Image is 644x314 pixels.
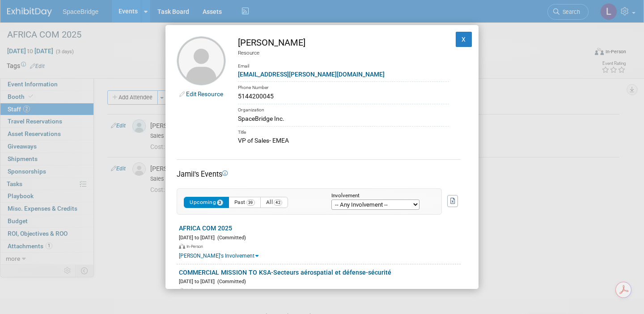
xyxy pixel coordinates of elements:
span: 39 [246,199,255,206]
a: AFRICA COM 2025 [179,225,232,232]
button: All42 [260,197,288,208]
div: [PERSON_NAME] [238,36,449,49]
span: 42 [274,199,282,206]
div: Jamil's Events [177,169,461,179]
div: SpaceBridge Inc. [238,114,449,123]
button: Past39 [229,197,261,208]
div: Email [238,57,449,70]
span: 3 [217,199,223,206]
div: Phone Number [238,81,449,92]
div: Title [238,126,449,136]
div: 5144200045 [238,92,449,101]
div: VP of Sales- EMEA [238,136,449,145]
button: X [456,32,472,47]
button: Upcoming3 [184,197,229,208]
span: In-Person [186,244,206,249]
a: [EMAIL_ADDRESS][PERSON_NAME][DOMAIN_NAME] [238,71,385,78]
img: Jamil Joseph [177,36,226,85]
a: COMMERCIAL MISSION TO KSA-Secteurs aérospatial et défense-sécurité [179,269,391,276]
div: Involvement [331,193,428,199]
div: [DATE] to [DATE] [179,277,461,285]
span: (Committed) [215,235,246,241]
div: Organization [238,104,449,114]
span: In-Person [186,288,206,293]
img: In-Person Event [179,244,185,249]
div: [DATE] to [DATE] [179,233,461,242]
div: Resource [238,49,449,57]
span: (Committed) [215,279,246,284]
a: [PERSON_NAME]'s Involvement [179,253,258,259]
a: Edit Resource [186,90,223,98]
img: In-Person Event [179,288,185,293]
